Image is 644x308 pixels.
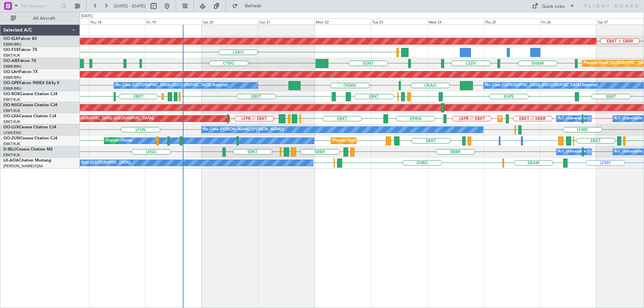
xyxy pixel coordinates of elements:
[106,136,214,146] div: Unplanned Maint [GEOGRAPHIC_DATA]-[GEOGRAPHIC_DATA]
[3,103,20,107] span: OO-NSG
[3,37,37,41] a: OO-ELKFalcon 8X
[3,119,20,124] a: EBKT/KJK
[3,75,21,80] a: EBBR/BRU
[48,114,154,124] div: Planned Maint [GEOGRAPHIC_DATA] ([GEOGRAPHIC_DATA])
[485,80,598,90] div: No Crew [GEOGRAPHIC_DATA] ([GEOGRAPHIC_DATA] National)
[3,81,59,85] a: OO-GPEFalcon 900EX EASy II
[3,108,20,113] a: EBKT/KJK
[89,18,145,24] div: Thu 18
[499,114,578,124] div: Planned Maint Kortrijk-[GEOGRAPHIC_DATA]
[3,130,22,135] a: LFSN/ENC
[3,114,19,118] span: OO-LXA
[3,159,19,163] span: LX-AOA
[3,42,21,47] a: EBBR/BRU
[3,37,18,41] span: OO-ELK
[3,59,18,63] span: OO-AIE
[3,103,57,107] a: OO-NSGCessna Citation CJ4
[3,59,36,63] a: OO-AIEFalcon 7X
[3,48,37,52] a: OO-FSXFalcon 7X
[81,13,93,19] div: [DATE]
[3,141,20,146] a: EBKT/KJK
[65,158,130,168] div: No Crew Nice ([GEOGRAPHIC_DATA])
[315,18,371,24] div: Mon 22
[7,13,73,24] button: All Aircraft
[114,3,146,9] span: [DATE] - [DATE]
[542,3,565,10] div: Quick Links
[203,125,284,135] div: No Crew [PERSON_NAME] ([PERSON_NAME])
[3,164,43,169] a: [PERSON_NAME]/QSA
[3,64,21,69] a: EBBR/BRU
[529,1,578,11] button: Quick Links
[145,18,202,24] div: Fri 19
[3,136,20,140] span: OO-ZUN
[333,136,411,146] div: Planned Maint Kortrijk-[GEOGRAPHIC_DATA]
[3,70,19,74] span: OO-LAH
[3,114,56,118] a: OO-LXACessna Citation CJ4
[371,18,427,24] div: Tue 23
[427,18,484,24] div: Wed 24
[3,152,20,158] a: EBKT/KJK
[3,159,51,163] a: LX-AOACitation Mustang
[3,97,20,102] a: EBKT/KJK
[3,92,57,96] a: OO-ROKCessna Citation CJ4
[3,136,57,140] a: OO-ZUNCessna Citation CJ4
[3,125,19,129] span: OO-LUX
[121,136,132,146] div: Owner
[116,80,228,90] div: No Crew [GEOGRAPHIC_DATA] ([GEOGRAPHIC_DATA] National)
[540,18,596,24] div: Fri 26
[3,125,56,129] a: OO-LUXCessna Citation CJ4
[3,86,21,91] a: EBBR/BRU
[614,114,642,124] div: A/C Unavailable
[229,1,269,11] button: Refresh
[239,4,267,8] span: Refresh
[484,18,540,24] div: Thu 25
[3,53,20,58] a: EBKT/KJK
[3,70,38,74] a: OO-LAHFalcon 7X
[163,91,241,102] div: Planned Maint Kortrijk-[GEOGRAPHIC_DATA]
[3,147,53,151] a: D-IBLUCessna Citation M2
[17,16,71,21] span: All Aircraft
[202,18,258,24] div: Sat 20
[3,92,20,96] span: OO-ROK
[3,147,16,151] span: D-IBLU
[258,18,314,24] div: Sun 21
[20,1,59,11] input: Trip Number
[3,81,19,85] span: OO-GPE
[3,48,19,52] span: OO-FSX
